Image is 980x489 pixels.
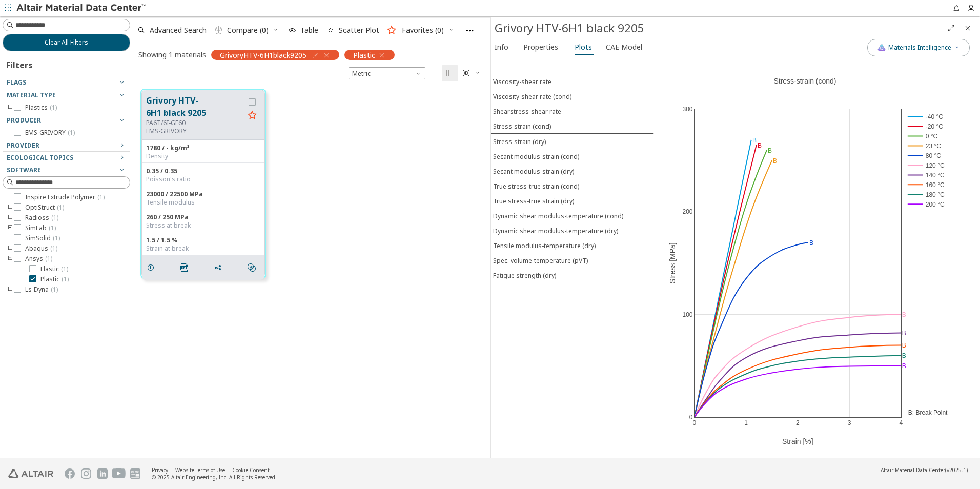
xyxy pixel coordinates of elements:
span: ( 1 ) [53,234,60,242]
span: Table [300,27,318,34]
span: Favorites (0) [402,27,444,34]
button: AI CopilotMaterials Intelligence [867,39,970,56]
button: True stress-true strain (dry) [491,194,654,209]
div: Viscosity-shear rate [493,77,552,86]
a: Website Terms of Use [175,466,225,474]
div: Tensile modulus [146,198,260,207]
div: Filters [3,51,37,76]
span: Scatter Plot [339,27,379,34]
div: Strain at break [146,244,260,253]
button: True stress-true strain (cond) [491,179,654,194]
div: Viscosity-shear rate (cond) [493,92,571,101]
button: Flags [3,76,130,89]
div: Grivory HTV-6H1 black 9205 [495,20,943,36]
span: Compare (0) [227,27,269,34]
div: Stress at break [146,221,260,230]
i:  [430,69,438,77]
span: ( 1 ) [45,254,52,263]
button: Secant modulus-strain (cond) [491,149,654,164]
div: Dynamic shear modulus-temperature (cond) [493,212,623,220]
div: Stress-strain (dry) [493,137,546,146]
i: toogle group [7,286,14,294]
span: EMS-GRIVORY [25,129,75,137]
button: Producer [3,114,130,127]
span: Advanced Search [150,27,207,34]
div: 1780 / - kg/m³ [146,144,260,152]
span: Abaqus [25,244,57,253]
i: toogle group [7,214,14,222]
button: Details [142,257,164,278]
div: 23000 / 22500 MPa [146,190,260,198]
span: Elastic [40,265,68,273]
div: Fatigue strength (dry) [493,271,556,280]
div: Unit System [349,67,425,79]
button: Viscosity-shear rate (cond) [491,89,654,104]
i: toogle group [7,224,14,232]
span: Plastic [40,275,69,283]
button: Ecological Topics [3,152,130,164]
div: Poisson's ratio [146,175,260,184]
span: SimLab [25,224,56,232]
p: EMS-GRIVORY [146,127,244,135]
span: Software [7,166,41,174]
button: Tile View [442,65,458,81]
button: Grivory HTV-6H1 black 9205 [146,94,244,119]
i:  [180,263,189,272]
div: 1.5 / 1.5 % [146,236,260,244]
div: Dynamic shear modulus-temperature (dry) [493,227,618,235]
button: Favorite [244,108,260,124]
span: ( 1 ) [62,275,69,283]
div: Stress-strain (cond) [493,122,551,131]
span: Inspire Extrude Polymer [25,193,105,201]
button: Material Type [3,89,130,101]
div: © 2025 Altair Engineering, Inc. All Rights Reserved. [152,474,277,481]
i: toogle group [7,255,14,263]
div: Spec. volume-temperature (pVT) [493,256,588,265]
button: Secant modulus-strain (dry) [491,164,654,179]
div: Shearstress-shear rate [493,107,561,116]
a: Cookie Consent [232,466,270,474]
span: Materials Intelligence [888,44,951,52]
span: ( 1 ) [51,213,58,222]
div: Density [146,152,260,160]
button: Clear All Filters [3,34,130,51]
button: Full Screen [943,20,959,36]
span: Material Type [7,91,56,99]
button: Viscosity-shear rate [491,74,654,89]
button: Theme [458,65,485,81]
div: (v2025.1) [881,466,968,474]
i: toogle group [7,104,14,112]
div: PA6T/6I-GF60 [146,119,244,127]
div: True stress-true strain (cond) [493,182,579,191]
button: Close [959,20,976,36]
span: ( 1 ) [50,103,57,112]
div: True stress-true strain (dry) [493,197,574,206]
i: toogle group [7,203,14,212]
span: Producer [7,116,41,125]
button: Stress-strain (dry) [491,134,654,149]
span: Flags [7,78,26,87]
button: Stress-strain (cond) [491,119,654,134]
button: Fatigue strength (dry) [491,268,654,283]
span: Ls-Dyna [25,286,58,294]
span: Altair Material Data Center [881,466,945,474]
span: ( 1 ) [97,193,105,201]
button: Software [3,164,130,176]
button: Table View [425,65,442,81]
button: Spec. volume-temperature (pVT) [491,253,654,268]
i: toogle group [7,244,14,253]
button: Dynamic shear modulus-temperature (dry) [491,223,654,238]
span: Info [495,39,508,55]
div: 0.35 / 0.35 [146,167,260,175]
button: Share [209,257,231,278]
div: Showing 1 materials [138,50,206,59]
i:  [462,69,471,77]
span: ( 1 ) [68,128,75,137]
div: grid [133,81,490,458]
span: SimSolid [25,234,60,242]
span: Ecological Topics [7,153,73,162]
i:  [215,26,223,34]
div: Secant modulus-strain (cond) [493,152,579,161]
i:  [248,263,256,272]
a: Privacy [152,466,168,474]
